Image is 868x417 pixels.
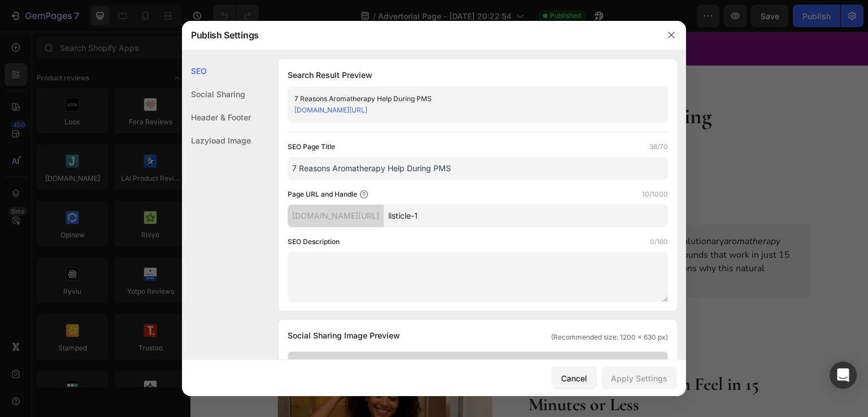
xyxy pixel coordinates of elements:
input: Title [288,157,668,180]
strong: [PERSON_NAME] [111,154,179,165]
strong: Summary: [71,203,113,216]
div: Lazyload Image [182,129,251,152]
label: Page URL and Handle [288,189,357,200]
div: Open Intercom Messenger [830,362,857,389]
label: SEO Page Title [288,141,335,153]
div: Header & Footer [182,106,251,129]
label: 10/1000 [642,189,668,200]
span: Social Sharing Image Preview [288,329,400,342]
strong: PMS Relief That Actually Works [223,10,378,23]
div: SEO [182,59,251,82]
p: Last Updated [DATE] [102,170,188,182]
div: Cancel [561,372,587,384]
i: aromatherapy approach [71,203,590,229]
div: Publish Settings [182,20,657,50]
div: Apply Settings [611,372,667,384]
div: [DOMAIN_NAME][URL] [288,205,384,227]
p: If you've ever struggled with PMS, you know the emotional and physical toll it can take. A revolu... [71,203,607,257]
strong: 1. Fast Results You Can Feel in 15 Minutes or Less [338,341,569,384]
button: Apply Settings [601,367,677,389]
label: 0/160 [650,236,668,247]
label: SEO Description [288,236,340,247]
button: Cancel [552,367,597,389]
span: SHOP NOW [398,10,456,23]
h2: By [101,153,189,167]
input: Handle [384,205,668,227]
span: (Recommended size: 1200 x 630 px) [551,332,668,342]
strong: Aromatherapy Candles [197,71,398,98]
strong: Are Changing Everything About PMS Relief [67,71,522,130]
a: [DOMAIN_NAME][URL] [294,106,367,114]
div: Social Sharing [182,82,251,106]
div: 7 Reasons Aromatherapy Help During PMS [294,93,643,105]
img: gempages_585278887634666331-89ff1236-6bcd-4b8d-81b4-d5432112883c.jpg [58,151,92,185]
strong: 7 Reasons Why [67,71,197,98]
h1: Search Result Preview [288,68,668,82]
label: 38/70 [649,141,668,153]
a: SHOP NOW [398,11,456,24]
